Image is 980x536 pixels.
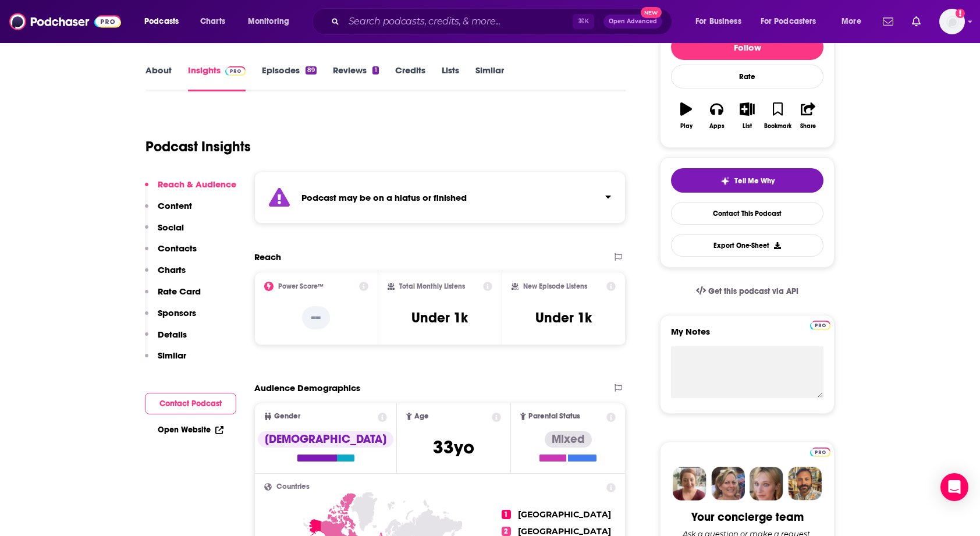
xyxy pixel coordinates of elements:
button: Content [145,200,192,222]
p: Details [158,329,187,340]
span: Monitoring [248,13,289,30]
h2: New Episode Listens [523,282,587,290]
img: Jon Profile [788,467,822,500]
div: Play [680,123,693,130]
section: Click to expand status details [254,172,626,223]
a: Show notifications dropdown [878,12,898,31]
button: open menu [687,12,756,31]
label: My Notes [671,326,823,346]
h3: Under 1k [411,309,468,326]
div: [DEMOGRAPHIC_DATA] [258,431,393,448]
a: Lists [442,65,459,91]
a: Get this podcast via API [687,277,808,306]
button: open menu [833,12,876,31]
button: Contact Podcast [145,393,236,414]
button: Bookmark [762,95,793,137]
a: Pro website [810,446,830,457]
span: 33 yo [433,436,474,459]
span: Age [414,413,429,420]
button: Charts [145,264,186,286]
p: Contacts [158,243,197,254]
p: Reach & Audience [158,179,236,190]
div: Rate [671,65,823,88]
button: Rate Card [145,286,201,307]
a: Credits [395,65,425,91]
div: Open Intercom Messenger [940,473,968,501]
p: Similar [158,350,186,361]
span: New [641,7,662,18]
button: Reach & Audience [145,179,236,200]
span: 2 [502,527,511,536]
img: tell me why sparkle [720,176,730,186]
button: List [732,95,762,137]
a: Similar [475,65,504,91]
img: Podchaser Pro [810,321,830,330]
button: open menu [240,12,304,31]
img: Podchaser - Follow, Share and Rate Podcasts [9,10,121,33]
div: Bookmark [764,123,791,130]
h2: Power Score™ [278,282,324,290]
p: -- [302,306,330,329]
img: Podchaser Pro [810,448,830,457]
span: More [841,13,861,30]
button: Social [145,222,184,243]
h2: Reach [254,251,281,262]
a: Show notifications dropdown [907,12,925,31]
span: [GEOGRAPHIC_DATA] [518,509,611,520]
a: Episodes89 [262,65,317,91]
img: Sydney Profile [673,467,706,500]
svg: Add a profile image [956,9,965,18]
button: Share [793,95,823,137]
img: Podchaser Pro [225,66,246,76]
button: Similar [145,350,186,371]
span: Get this podcast via API [708,286,798,296]
span: For Podcasters [761,13,816,30]
button: Open AdvancedNew [603,15,662,29]
div: List [743,123,752,130]
span: Parental Status [528,413,580,420]
button: Play [671,95,701,137]
button: Show profile menu [939,9,965,34]
button: Details [145,329,187,350]
span: For Business [695,13,741,30]
h2: Audience Demographics [254,382,360,393]
p: Social [158,222,184,233]
span: Open Advanced [609,19,657,24]
a: InsightsPodchaser Pro [188,65,246,91]
span: Charts [200,13,225,30]
div: Search podcasts, credits, & more... [323,8,683,35]
input: Search podcasts, credits, & more... [344,12,573,31]
div: Share [800,123,816,130]
span: Tell Me Why [734,176,775,186]
a: Pro website [810,319,830,330]
button: Sponsors [145,307,196,329]
button: open menu [753,12,833,31]
a: About [145,65,172,91]
strong: Podcast may be on a hiatus or finished [301,192,467,203]
h3: Under 1k [535,309,592,326]
p: Rate Card [158,286,201,297]
button: tell me why sparkleTell Me Why [671,168,823,193]
button: Apps [701,95,732,137]
button: Contacts [145,243,197,264]
div: Mixed [545,431,592,448]
span: Gender [274,413,300,420]
span: Countries [276,483,310,491]
span: 1 [502,510,511,519]
a: Open Website [158,425,223,435]
p: Content [158,200,192,211]
p: Sponsors [158,307,196,318]
span: Logged in as sophiak [939,9,965,34]
span: Podcasts [144,13,179,30]
h1: Podcast Insights [145,138,251,155]
div: Your concierge team [691,510,804,524]
img: User Profile [939,9,965,34]
button: open menu [136,12,194,31]
a: Charts [193,12,232,31]
img: Jules Profile [750,467,783,500]
span: ⌘ K [573,14,594,29]
h2: Total Monthly Listens [399,282,465,290]
div: 1 [372,66,378,74]
div: 89 [306,66,317,74]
